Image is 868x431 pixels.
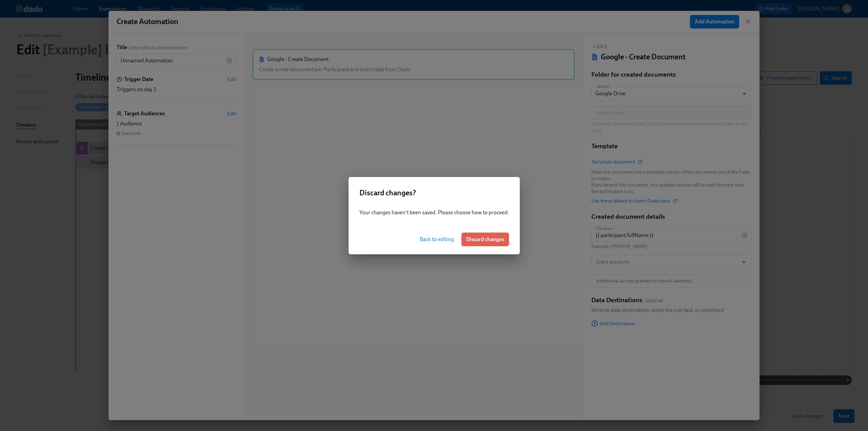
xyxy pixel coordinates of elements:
div: Your changes haven't been saved. Please choose how to proceed. [349,203,520,224]
span: Discard changes [466,236,504,243]
h2: Discard changes ? [359,188,509,198]
button: Discard changes [461,233,509,246]
span: Back to editing [420,236,454,243]
button: Back to editing [415,233,459,246]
